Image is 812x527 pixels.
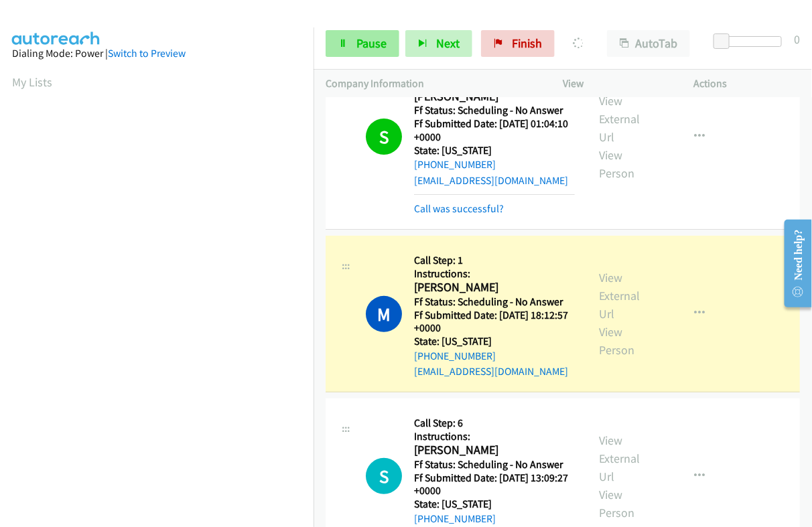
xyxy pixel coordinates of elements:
[414,254,575,267] h5: Call Step: 1
[414,144,575,157] h5: State: [US_STATE]
[414,335,575,348] h5: State: [US_STATE]
[414,417,575,430] h5: Call Step: 6
[599,147,634,181] a: View Person
[414,512,496,525] a: [PHONE_NUMBER]
[356,35,387,51] span: Pause
[414,174,568,187] a: [EMAIL_ADDRESS][DOMAIN_NAME]
[414,158,496,171] a: [PHONE_NUMBER]
[326,76,539,92] p: Company Information
[414,309,575,335] h5: Ff Submitted Date: [DATE] 18:12:57 +0000
[414,104,575,117] h5: Ff Status: Scheduling - No Answer
[366,458,402,494] h1: S
[414,458,575,471] h5: Ff Status: Scheduling - No Answer
[414,117,575,143] h5: Ff Submitted Date: [DATE] 01:04:10 +0000
[108,47,186,60] a: Switch to Preview
[599,93,640,145] a: View External Url
[794,30,800,48] div: 0
[326,30,399,57] a: Pause
[599,270,640,321] a: View External Url
[573,35,583,53] p: Dialing [PERSON_NAME]
[366,119,402,155] h1: S
[599,324,634,358] a: View Person
[693,76,800,92] p: Actions
[414,430,575,443] h5: Instructions:
[436,35,460,51] span: Next
[563,76,669,92] p: View
[414,443,575,458] h2: [PERSON_NAME]
[366,296,402,332] h1: M
[414,280,575,295] h2: [PERSON_NAME]
[414,365,568,378] a: [EMAIL_ADDRESS][DOMAIN_NAME]
[405,30,472,57] button: Next
[414,295,575,309] h5: Ff Status: Scheduling - No Answer
[773,210,812,317] iframe: Resource Center
[414,202,504,215] a: Call was successful?
[481,30,555,57] a: Finish
[414,350,496,362] a: [PHONE_NUMBER]
[607,30,690,57] button: AutoTab
[599,433,640,484] a: View External Url
[512,35,542,51] span: Finish
[599,487,634,520] a: View Person
[414,267,575,281] h5: Instructions:
[366,458,402,494] div: The call is yet to be attempted
[12,74,52,90] a: My Lists
[414,471,575,498] h5: Ff Submitted Date: [DATE] 13:09:27 +0000
[414,498,575,511] h5: State: [US_STATE]
[12,46,301,62] div: Dialing Mode: Power |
